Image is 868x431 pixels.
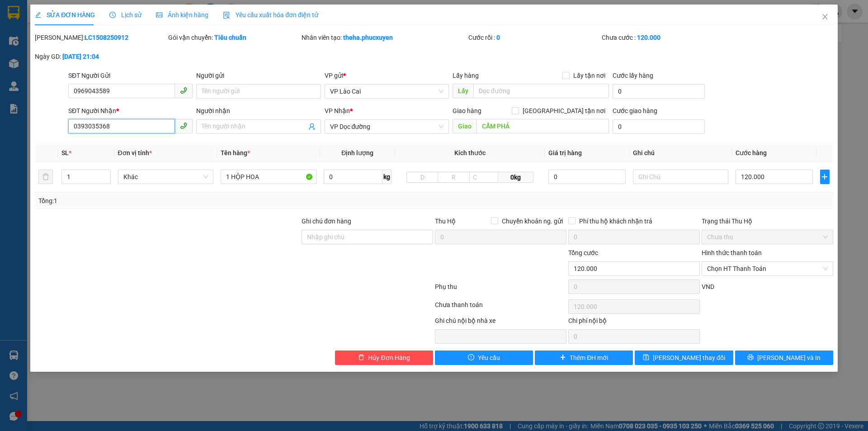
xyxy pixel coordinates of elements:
[453,119,476,133] span: Giao
[820,170,830,184] button: plus
[4,26,91,58] span: Gửi hàng [GEOGRAPHIC_DATA]: Hotline:
[653,353,725,363] span: [PERSON_NAME] thay đổi
[68,71,193,81] div: SĐT Người Gửi
[35,12,41,18] span: edit
[302,218,351,225] label: Ghi chú đơn hàng
[435,350,533,365] button: exclamation-circleYêu cầu
[221,170,316,184] input: VD: Bàn, Ghế
[156,11,208,19] span: Ảnh kiện hàng
[735,350,833,365] button: printer[PERSON_NAME] và In
[602,33,733,43] div: Chưa cước :
[468,354,474,361] span: exclamation-circle
[707,230,828,244] span: Chưa thu
[576,216,656,226] span: Phí thu hộ khách nhận trả
[435,218,456,225] span: Thu Hộ
[302,230,433,244] input: Ghi chú đơn hàng
[435,316,566,329] div: Ghi chú nội bộ nhà xe
[109,11,142,19] span: Lịch sử
[330,85,443,98] span: VP Lào Cai
[548,149,582,156] span: Giá trị hàng
[453,72,479,79] span: Lấy hàng
[35,52,166,62] div: Ngày GD:
[38,196,335,206] div: Tổng: 1
[118,149,152,156] span: Đơn vị tính
[223,11,318,19] span: Yêu cầu xuất hóa đơn điện tử
[702,216,833,226] div: Trạng thái Thu Hộ
[473,84,609,98] input: Dọc đường
[180,122,187,129] span: phone
[223,12,230,19] img: icon
[453,107,481,114] span: Giao hàng
[9,5,85,24] strong: Công ty TNHH Phúc Xuyên
[476,119,609,133] input: Dọc đường
[535,350,633,365] button: plusThêm ĐH mới
[406,172,439,183] input: D
[453,84,473,98] span: Lấy
[38,170,53,184] button: delete
[368,353,410,363] span: Hủy Đơn Hàng
[8,61,87,85] span: Gửi hàng Hạ Long: Hotline:
[221,149,250,156] span: Tên hàng
[613,107,657,114] label: Cước giao hàng
[168,33,300,43] div: Gói vận chuyển:
[707,262,828,275] span: Chọn HT Thanh Toán
[643,354,649,361] span: save
[330,120,443,133] span: VP Dọc đường
[434,282,567,298] div: Phụ thu
[821,13,829,20] span: close
[496,34,500,41] b: 0
[61,149,69,156] span: SL
[702,249,762,256] label: Hình thức thanh toán
[196,71,321,81] div: Người gửi
[438,172,470,183] input: R
[468,33,600,43] div: Cước rồi :
[343,34,393,41] b: theha.phucxuyen
[570,353,608,363] span: Thêm ĐH mới
[560,354,566,361] span: plus
[519,106,609,116] span: [GEOGRAPHIC_DATA] tận nơi
[821,173,829,180] span: plus
[35,33,166,43] div: [PERSON_NAME]:
[702,283,714,290] span: VND
[62,53,99,60] b: [DATE] 21:04
[469,172,498,183] input: C
[613,72,653,79] label: Cước lấy hàng
[568,249,598,256] span: Tổng cước
[68,106,193,116] div: SĐT Người Nhận
[613,84,705,99] input: Cước lấy hàng
[434,300,567,316] div: Chưa thanh toán
[341,149,373,156] span: Định lượng
[109,12,116,18] span: clock-circle
[635,350,733,365] button: save[PERSON_NAME] thay đổi
[308,123,316,130] span: user-add
[633,170,729,184] input: Ghi Chú
[5,34,91,50] strong: 024 3236 3236 -
[498,216,566,226] span: Chuyển khoản ng. gửi
[747,354,754,361] span: printer
[498,172,533,183] span: 0kg
[736,149,767,156] span: Cước hàng
[325,107,350,114] span: VP Nhận
[629,144,732,162] th: Ghi chú
[613,119,705,134] input: Cước giao hàng
[637,34,660,41] b: 120.000
[382,170,392,184] span: kg
[180,87,187,94] span: phone
[335,350,433,365] button: deleteHủy Đơn Hàng
[302,33,467,43] div: Nhân viên tạo:
[358,354,364,361] span: delete
[35,11,95,19] span: SỬA ĐƠN HÀNG
[19,43,90,58] strong: 0888 827 827 - 0848 827 827
[570,71,609,81] span: Lấy tận nơi
[214,34,246,41] b: Tiêu chuẩn
[123,170,208,184] span: Khác
[156,12,162,18] span: picture
[196,106,321,116] div: Người nhận
[478,353,500,363] span: Yêu cầu
[454,149,486,156] span: Kích thước
[812,5,838,30] button: Close
[85,34,128,41] b: LC1508250912
[568,316,700,329] div: Chi phí nội bộ
[757,353,821,363] span: [PERSON_NAME] và In
[325,71,449,81] div: VP gửi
